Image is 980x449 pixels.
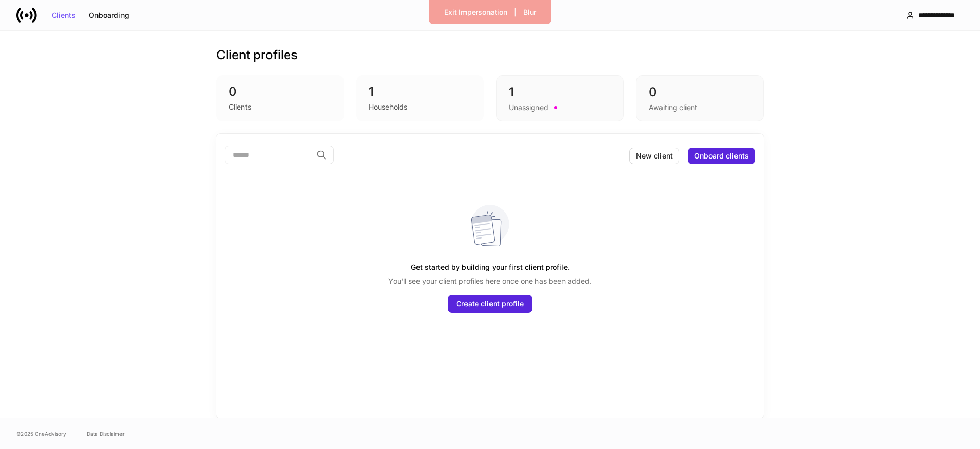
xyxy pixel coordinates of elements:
div: New client [636,152,673,160]
p: You'll see your client profiles here once one has been added. [388,276,592,286]
div: 0 [649,84,751,100]
div: 1 [369,84,472,100]
button: Blur [517,4,543,20]
button: Onboarding [82,7,136,23]
div: 0Awaiting client [636,75,764,121]
button: Create client profile [448,295,532,313]
div: Clients [229,102,251,112]
div: 1 [509,84,611,100]
div: Create client profile [456,300,524,307]
div: Blur [523,9,536,16]
div: Onboarding [89,12,129,19]
div: Households [369,102,407,112]
div: 0 [229,84,332,100]
div: Exit Impersonation [444,9,507,16]
h3: Client profiles [216,47,298,63]
button: Exit Impersonation [437,4,514,20]
button: Clients [45,7,82,23]
div: Clients [52,12,76,19]
span: © 2025 OneAdvisory [16,430,66,438]
a: Data Disclaimer [87,430,125,438]
div: Onboard clients [694,152,749,160]
div: Awaiting client [649,102,697,113]
button: New client [629,148,679,164]
h5: Get started by building your first client profile. [411,258,570,276]
div: Unassigned [509,102,548,113]
button: Onboard clients [688,148,755,164]
div: 1Unassigned [496,75,624,121]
